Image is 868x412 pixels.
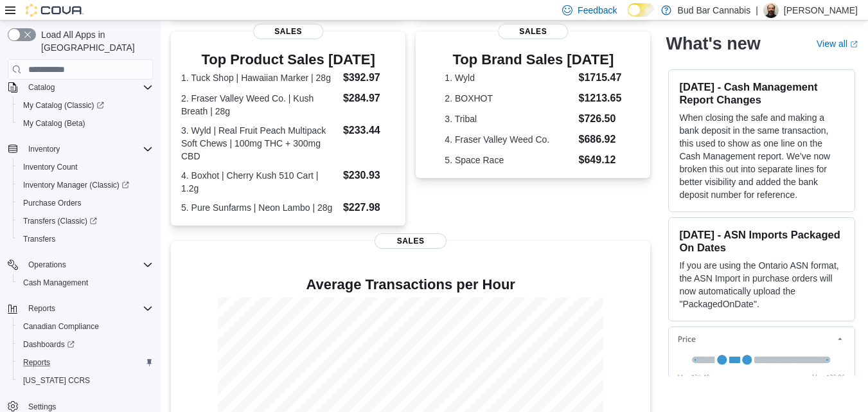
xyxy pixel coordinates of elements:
[23,375,90,386] span: [US_STATE] CCRS
[23,301,60,316] button: Reports
[579,152,622,168] dd: $649.12
[181,92,338,118] dt: 2. Fraser Valley Weed Co. | Kush Breath | 28g
[763,3,779,18] div: Jeremy S
[23,118,85,129] span: My Catalog (Beta)
[3,78,158,96] button: Catalog
[3,140,158,158] button: Inventory
[181,277,640,292] h4: Average Transactions per Hour
[13,318,158,336] button: Canadian Compliance
[579,91,622,106] dd: $1213.65
[18,195,87,211] a: Purchase Orders
[18,116,153,131] span: My Catalog (Beta)
[23,257,71,273] button: Operations
[18,231,153,247] span: Transfers
[666,33,760,54] h2: What's new
[23,80,60,95] button: Catalog
[578,4,617,17] span: Feedback
[181,52,395,67] h3: Top Product Sales [DATE]
[18,337,80,352] a: Dashboards
[678,3,751,18] p: Bud Bar Cannabis
[23,257,153,273] span: Operations
[18,337,153,352] span: Dashboards
[13,96,158,114] a: My Catalog (Classic)
[13,274,158,292] button: Cash Management
[579,70,622,85] dd: $1715.47
[850,40,858,48] svg: External link
[445,154,573,166] dt: 5. Space Race
[628,17,628,17] span: Dark Mode
[23,301,153,316] span: Reports
[13,194,158,212] button: Purchase Orders
[18,159,83,175] a: Inventory Count
[28,402,56,412] span: Settings
[628,3,655,17] input: Dark Mode
[23,278,88,288] span: Cash Management
[679,111,844,201] p: When closing the safe and making a bank deposit in the same transaction, this used to show as one...
[18,195,153,211] span: Purchase Orders
[13,176,158,194] a: Inventory Manager (Classic)
[26,4,84,17] img: Cova
[18,213,153,229] span: Transfers (Classic)
[18,373,95,388] a: [US_STATE] CCRS
[23,216,97,226] span: Transfers (Classic)
[13,158,158,176] button: Inventory Count
[3,300,158,318] button: Reports
[375,233,447,249] span: Sales
[784,3,858,18] p: [PERSON_NAME]
[18,275,153,291] span: Cash Management
[36,28,153,54] span: Load All Apps in [GEOGRAPHIC_DATA]
[253,24,324,39] span: Sales
[23,80,153,95] span: Catalog
[28,144,60,154] span: Inventory
[343,123,395,138] dd: $233.44
[18,319,104,334] a: Canadian Compliance
[18,373,153,388] span: Washington CCRS
[679,259,844,310] p: If you are using the Ontario ASN format, the ASN Import in purchase orders will now automatically...
[23,100,104,111] span: My Catalog (Classic)
[23,180,129,190] span: Inventory Manager (Classic)
[23,234,55,244] span: Transfers
[343,200,395,215] dd: $227.98
[445,52,621,67] h3: Top Brand Sales [DATE]
[181,169,338,195] dt: 4. Boxhot | Cherry Kush 510 Cart | 1.2g
[13,114,158,132] button: My Catalog (Beta)
[343,91,395,106] dd: $284.97
[18,355,55,370] a: Reports
[18,319,153,334] span: Canadian Compliance
[579,111,622,127] dd: $726.50
[28,303,55,314] span: Reports
[28,260,66,270] span: Operations
[756,3,758,18] p: |
[498,24,569,39] span: Sales
[18,177,153,193] span: Inventory Manager (Classic)
[23,141,153,157] span: Inventory
[18,98,109,113] a: My Catalog (Classic)
[18,159,153,175] span: Inventory Count
[18,275,93,291] a: Cash Management
[817,39,858,49] a: View allExternal link
[181,71,338,84] dt: 1. Tuck Shop | Hawaiian Marker | 28g
[679,80,844,106] h3: [DATE] - Cash Management Report Changes
[13,354,158,372] button: Reports
[13,212,158,230] a: Transfers (Classic)
[445,92,573,105] dt: 2. BOXHOT
[18,213,102,229] a: Transfers (Classic)
[23,141,65,157] button: Inventory
[445,133,573,146] dt: 4. Fraser Valley Weed Co.
[23,321,99,332] span: Canadian Compliance
[343,168,395,183] dd: $230.93
[3,256,158,274] button: Operations
[181,124,338,163] dt: 3. Wyld | Real Fruit Peach Multipack Soft Chews | 100mg THC + 300mg CBD
[13,230,158,248] button: Transfers
[445,71,573,84] dt: 1. Wyld
[18,231,60,247] a: Transfers
[13,336,158,354] a: Dashboards
[23,357,50,368] span: Reports
[28,82,55,93] span: Catalog
[181,201,338,214] dt: 5. Pure Sunfarms | Neon Lambo | 28g
[18,98,153,113] span: My Catalog (Classic)
[18,116,91,131] a: My Catalog (Beta)
[23,339,75,350] span: Dashboards
[445,112,573,125] dt: 3. Tribal
[13,372,158,390] button: [US_STATE] CCRS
